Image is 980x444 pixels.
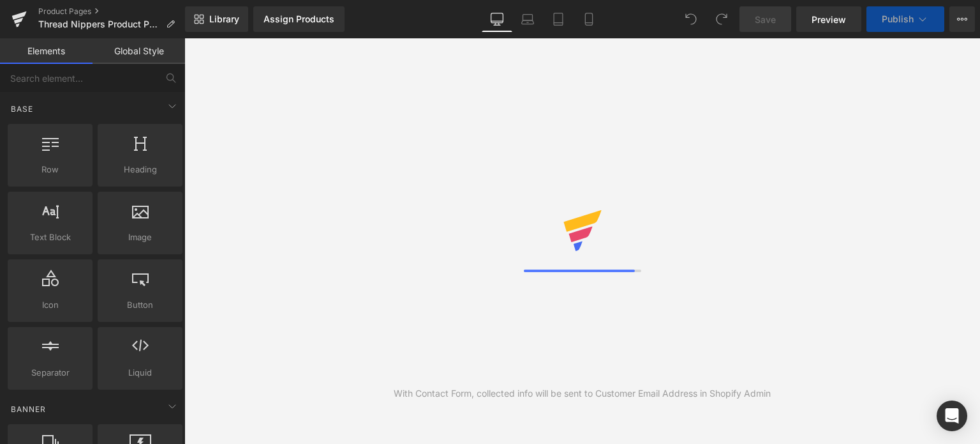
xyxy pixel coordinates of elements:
button: More [949,6,975,32]
div: Assign Products [264,14,334,24]
span: Button [101,298,179,312]
div: Open Intercom Messenger [937,401,967,431]
a: Global Style [93,38,185,64]
span: Library [209,13,239,25]
span: Preview [812,13,846,26]
div: With Contact Form, collected info will be sent to Customer Email Address in Shopify Admin [394,387,771,401]
a: Desktop [482,6,512,32]
a: Tablet [543,6,574,32]
span: Save [755,13,776,26]
span: Base [10,103,34,115]
span: Text Block [11,231,89,244]
span: Row [11,163,89,176]
span: Liquid [101,366,179,379]
a: Mobile [574,6,604,32]
span: Image [101,231,179,244]
a: Laptop [512,6,543,32]
a: New Library [185,6,248,32]
a: Product Pages [38,6,185,17]
a: Preview [796,6,861,32]
span: Thread Nippers Product Page Final 1 [38,19,161,29]
span: Icon [11,298,89,312]
button: Publish [866,6,944,32]
span: Publish [882,14,914,24]
span: Separator [11,366,89,379]
span: Banner [10,403,47,415]
span: Heading [101,163,179,176]
button: Undo [678,6,704,32]
button: Redo [709,6,734,32]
